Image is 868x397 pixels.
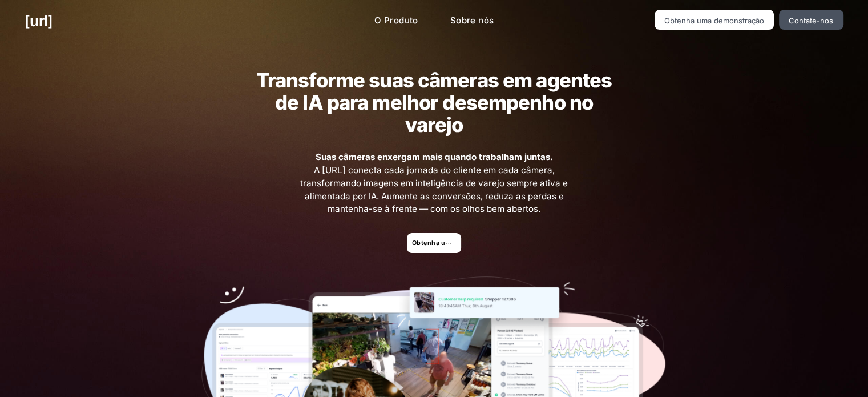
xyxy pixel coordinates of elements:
font: A [URL] conecta cada jornada do cliente em cada câmera, transformando imagens em inteligência de ... [300,165,568,214]
font: [URL] [25,12,53,30]
a: Sobre nós [441,10,503,32]
a: [URL] [25,10,53,32]
font: O Produto [374,15,418,26]
a: Obtenha uma demonstração [407,233,461,253]
a: Obtenha uma demonstração [655,10,774,30]
font: Transforme suas câmeras em agentes de IA para melhor desempenho no varejo [256,68,612,137]
font: Sobre nós [450,15,494,26]
a: Contate-nos [779,10,843,30]
font: Suas câmeras enxergam mais quando trabalham juntas. [315,151,552,162]
font: Contate-nos [789,16,833,25]
font: Obtenha uma demonstração [412,239,503,246]
a: O Produto [365,10,427,32]
font: Obtenha uma demonstração [664,16,764,25]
